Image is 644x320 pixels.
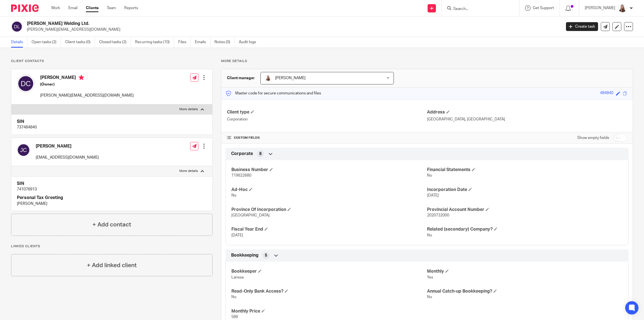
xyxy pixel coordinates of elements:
[36,143,99,149] h4: [PERSON_NAME]
[107,5,116,11] a: Team
[533,6,554,10] span: Get Support
[427,109,627,115] h4: Address
[231,295,236,299] span: No
[231,269,427,274] h4: Bookkeeper
[231,288,427,294] h4: Read-Only Bank Access?
[427,193,439,197] span: [DATE]
[231,174,251,177] span: 719622680
[265,253,267,258] span: 5
[427,269,623,274] h4: Monthly
[585,5,615,11] p: [PERSON_NAME]
[11,244,213,249] p: Linked clients
[427,275,433,279] span: Yes
[231,213,270,217] span: [GEOGRAPHIC_DATA]
[17,143,30,157] img: svg%3E
[92,220,131,229] h4: + Add contact
[227,75,255,81] h3: Client manager
[178,37,191,48] a: Files
[427,207,623,213] h4: Provincial Account Number
[600,90,613,97] div: 484840
[618,4,627,13] img: Larissa-headshot-cropped.jpg
[239,37,260,48] a: Audit logs
[27,21,451,27] h2: [PERSON_NAME] Welding Ltd.
[265,75,271,81] img: Larissa-headshot-cropped.jpg
[195,37,210,48] a: Emails
[427,288,623,294] h4: Annual Catch-up Bookkeeping?
[231,193,236,197] span: No
[577,135,609,141] label: Show empty fields
[221,59,633,63] p: More details
[87,261,137,270] h4: + Add linked client
[227,109,427,115] h4: Client type
[36,155,99,160] p: [EMAIL_ADDRESS][DOMAIN_NAME]
[427,226,623,232] h4: Related (secondary) Company?
[231,315,238,319] span: 589
[79,75,84,80] i: Primary
[27,27,558,32] p: [PERSON_NAME][EMAIL_ADDRESS][DOMAIN_NAME]
[453,7,503,12] input: Search
[99,37,131,48] a: Closed tasks (2)
[11,59,213,63] p: Client contacts
[124,5,138,11] a: Reports
[65,37,95,48] a: Client tasks (0)
[17,119,207,125] h4: SIN
[86,5,99,11] a: Clients
[135,37,174,48] a: Recurring tasks (10)
[227,117,427,122] p: Corporation
[231,167,427,173] h4: Business Number
[11,21,23,32] img: svg%3E
[51,5,60,11] a: Work
[17,75,35,92] img: svg%3E
[68,5,77,11] a: Email
[227,136,427,140] h4: CUSTOM FIELDS
[179,107,198,112] p: More details
[11,4,39,12] img: Pixie
[231,308,427,314] h4: Monthly Price
[427,233,432,237] span: No
[40,82,134,87] h5: (Owner)
[40,75,134,82] h4: [PERSON_NAME]
[231,151,253,157] span: Corporate
[11,37,27,48] a: Details
[17,195,207,201] h4: Personal Tax Greeting
[231,187,427,193] h4: Ad-Hoc
[17,125,207,130] p: 737484840
[17,201,207,207] p: [PERSON_NAME]
[566,22,598,31] a: Create task
[17,181,207,187] h4: SIN
[231,226,427,232] h4: Fiscal Year End
[275,76,306,80] span: [PERSON_NAME]
[427,167,623,173] h4: Financial Statements
[226,91,321,96] p: Master code for secure communications and files
[427,117,627,122] p: [GEOGRAPHIC_DATA], [GEOGRAPHIC_DATA]
[231,275,244,279] span: Larissa
[214,37,235,48] a: Notes (0)
[17,187,207,192] p: 741076913
[427,174,432,177] span: No
[231,233,243,237] span: [DATE]
[427,295,432,299] span: No
[179,169,198,173] p: More details
[40,93,134,98] p: [PERSON_NAME][EMAIL_ADDRESS][DOMAIN_NAME]
[427,187,623,193] h4: Incorporation Date
[427,213,449,217] span: 2020732000
[259,151,262,157] span: 8
[32,37,61,48] a: Open tasks (2)
[231,252,258,258] span: Bookkeeping
[231,207,427,213] h4: Province Of Incorporation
